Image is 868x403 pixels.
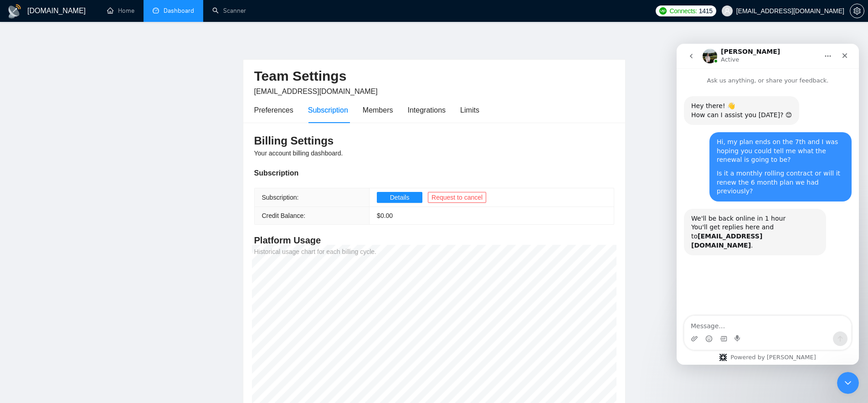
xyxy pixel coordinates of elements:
span: $ 0.00 [377,212,393,219]
span: Connects: [669,6,697,16]
div: Subscription [254,167,614,179]
span: Subscription: [262,194,299,201]
iframe: Intercom live chat [837,372,859,394]
span: 1415 [699,6,713,16]
iframe: Intercom live chat [677,44,859,365]
div: Subscription [308,104,348,116]
button: setting [850,4,864,18]
h4: Platform Usage [254,234,614,247]
h2: Team Settings [254,67,614,86]
a: dashboardDashboard [153,7,194,15]
span: user [724,8,730,14]
span: Request to cancel [431,192,483,202]
div: Preferences [254,104,293,116]
div: Members [363,104,393,116]
button: Details [377,192,422,203]
div: Integrations [408,104,446,116]
img: logo [7,4,22,19]
h3: Billing Settings [254,134,614,148]
span: Details [390,192,410,202]
span: Your account billing dashboard. [254,150,343,157]
button: Request to cancel [428,192,486,203]
img: upwork-logo.png [659,7,667,15]
span: setting [850,7,864,15]
a: setting [850,7,864,15]
a: homeHome [107,7,134,15]
span: Credit Balance: [262,212,306,219]
span: [EMAIL_ADDRESS][DOMAIN_NAME] [254,88,378,95]
a: searchScanner [212,7,246,15]
div: Limits [460,104,479,116]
